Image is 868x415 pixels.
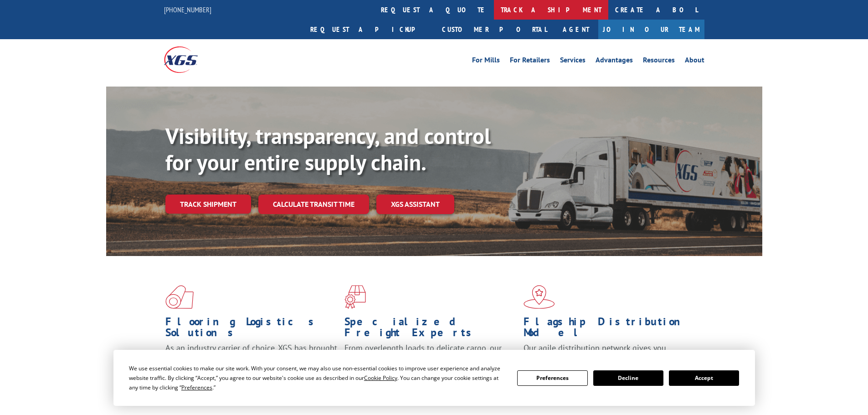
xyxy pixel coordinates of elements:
img: xgs-icon-flagship-distribution-model-red [524,285,555,309]
h1: Specialized Freight Experts [344,316,517,343]
h1: Flooring Logistics Solutions [165,316,338,343]
a: Resources [643,56,675,67]
a: Request a pickup [303,20,435,39]
span: Cookie Policy [364,374,397,382]
div: We use essential cookies to make our site work. With your consent, we may also use non-essential ... [129,364,506,392]
button: Decline [593,370,663,386]
a: [PHONE_NUMBER] [164,5,211,14]
a: Calculate transit time [258,195,369,214]
a: Track shipment [165,195,251,214]
a: For Mills [472,56,500,67]
a: About [685,56,704,67]
a: For Retailers [510,56,550,67]
a: Services [560,56,586,67]
div: Cookie Consent Prompt [113,350,755,406]
img: xgs-icon-total-supply-chain-intelligence-red [165,285,194,309]
span: Preferences [181,384,212,391]
span: Our agile distribution network gives you nationwide inventory management on demand. [524,343,691,364]
button: Accept [669,370,739,386]
a: Join Our Team [598,20,704,39]
span: As an industry carrier of choice, XGS has brought innovation and dedication to flooring logistics... [165,343,337,375]
p: From overlength loads to delicate cargo, our experienced staff knows the best way to move your fr... [344,343,517,383]
a: XGS ASSISTANT [376,195,454,214]
img: xgs-icon-focused-on-flooring-red [344,285,366,309]
button: Preferences [517,370,587,386]
b: Visibility, transparency, and control for your entire supply chain. [165,122,491,176]
h1: Flagship Distribution Model [524,316,696,343]
a: Advantages [596,56,633,67]
a: Agent [554,20,598,39]
a: Customer Portal [435,20,554,39]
